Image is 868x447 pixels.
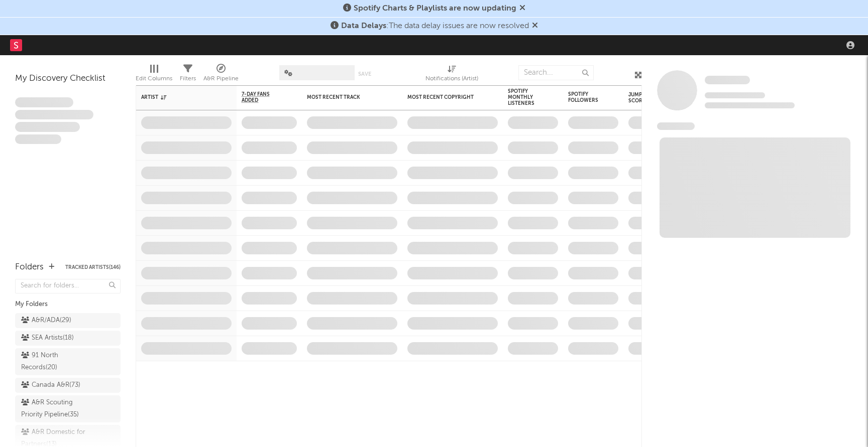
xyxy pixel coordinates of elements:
div: Notifications (Artist) [425,73,478,85]
div: A&R/ADA ( 29 ) [21,315,71,327]
input: Search for folders... [15,279,121,293]
a: A&R Scouting Priority Pipeline(35) [15,395,121,422]
span: Tracking Since: [DATE] [705,92,765,98]
div: Spotify Monthly Listeners [508,88,543,106]
span: Data Delays [341,22,386,30]
div: Folders [15,261,44,273]
a: A&R/ADA(29) [15,313,121,328]
span: Aliquam viverra [15,134,61,144]
div: Artist [141,94,216,100]
div: Filters [180,60,196,89]
span: Integer aliquet in purus et [15,110,93,120]
button: Tracked Artists(146) [65,265,121,270]
a: 91 North Records(20) [15,348,121,375]
div: A&R Pipeline [203,60,239,89]
a: SEA Artists(18) [15,331,121,346]
div: Filters [180,73,196,85]
div: A&R Scouting Priority Pipeline ( 35 ) [21,397,92,421]
div: 91 North Records ( 20 ) [21,350,92,374]
div: Notifications (Artist) [425,60,478,89]
div: Most Recent Track [307,94,382,100]
span: Dismiss [532,22,538,30]
div: My Discovery Checklist [15,73,121,85]
a: Canada A&R(73) [15,378,121,393]
span: Dismiss [519,5,525,13]
div: Jump Score [628,92,654,104]
button: Save [358,71,371,77]
div: SEA Artists ( 18 ) [21,332,74,344]
span: Lorem ipsum dolor [15,97,73,107]
div: My Folders [15,299,121,311]
div: Edit Columns [136,60,172,89]
span: 0 fans last week [705,102,795,108]
div: Canada A&R ( 73 ) [21,379,80,391]
span: Spotify Charts & Playlists are now updating [354,5,516,13]
span: : The data delay issues are now resolved [341,22,529,30]
span: 7-Day Fans Added [242,91,282,103]
span: Some Artist [705,76,750,84]
div: Most Recent Copyright [407,94,483,100]
div: Edit Columns [136,73,172,85]
input: Search... [518,65,594,80]
span: Praesent ac interdum [15,122,80,132]
div: Spotify Followers [568,91,603,103]
span: News Feed [657,122,695,130]
div: A&R Pipeline [203,73,239,85]
a: Some Artist [705,75,750,85]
